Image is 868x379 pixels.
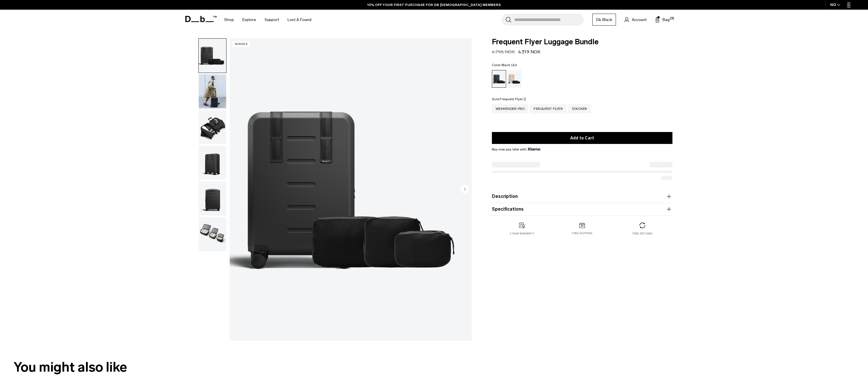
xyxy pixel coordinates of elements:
a: Shop [224,10,234,30]
span: (3) [670,16,674,21]
a: Explore [242,10,256,30]
button: Frequent Flyer Luggage Bundle [198,74,227,109]
a: Db Black [592,14,616,26]
a: Weekender Pro [492,104,528,113]
h2: You might also like [14,357,854,377]
nav: Main Navigation [220,10,316,30]
img: Frequent Flyer Luggage Bundle [199,181,226,215]
span: Frequent Flyer () [500,97,526,101]
img: Frequent Flyer Luggage Bundle [199,39,226,73]
a: Black Out [492,70,506,88]
a: Fogbow Beige [507,70,521,88]
button: Frequent Flyer Luggage Bundle [198,145,227,180]
a: Account [624,16,647,23]
button: Specifications [492,206,672,213]
a: Frequent Flyer [530,104,567,113]
img: Frequent Flyer Luggage Bundle [199,110,226,144]
legend: Size: [492,97,526,101]
span: Account [632,17,647,23]
span: Buy now pay later with [492,147,540,152]
a: Lost & Found [288,10,311,30]
button: Frequent Flyer Luggage Bundle [198,38,227,73]
span: Frequent Flyer Luggage Bundle [492,38,672,46]
p: Bundle [232,41,250,47]
img: Frequent Flyer Luggage Bundle [230,38,472,341]
legend: Color: [492,63,517,67]
span: Bag [662,17,670,23]
button: Frequent Flyer Luggage Bundle [198,217,227,252]
button: Add to Cart [492,132,672,144]
img: Frequent Flyer Luggage Bundle [199,74,226,108]
span: Black Out [502,63,517,67]
img: Frequent Flyer Luggage Bundle [199,146,226,180]
a: Stacker [568,104,591,113]
a: Support [265,10,279,30]
p: Free shipping [572,231,592,235]
p: Free returns [632,232,653,236]
img: Frequent Flyer Luggage Bundle [199,217,226,251]
a: 10% OFF YOUR FIRST PURCHASE FOR DB [DEMOGRAPHIC_DATA] MEMBERS [367,2,501,7]
button: Frequent Flyer Luggage Bundle [198,110,227,145]
s: 4.796 NOK [492,49,515,55]
button: Next slide [460,185,469,194]
span: 4.319 NOK [518,49,540,55]
button: Description [492,193,672,200]
button: Frequent Flyer Luggage Bundle [198,181,227,216]
img: {"height" => 20, "alt" => "Klarna"} [528,148,540,150]
li: 1 / 6 [230,38,472,341]
button: Bag (3) [655,16,670,23]
p: 2 year warranty [510,232,534,236]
